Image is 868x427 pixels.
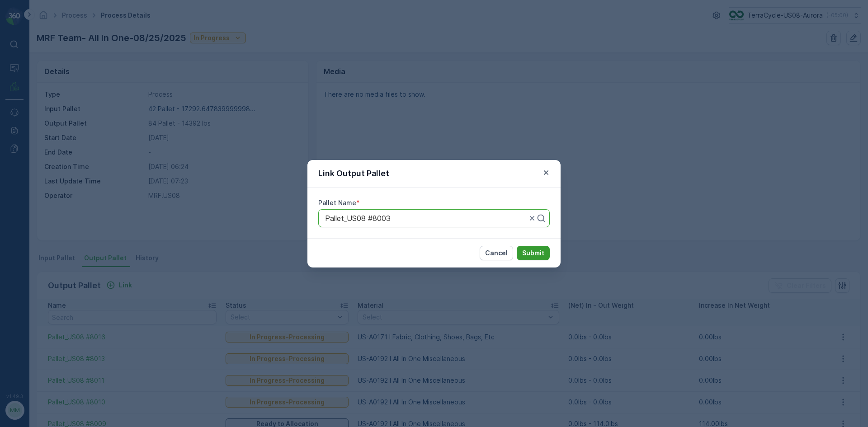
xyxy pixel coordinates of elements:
p: Link Output Pallet [318,167,389,180]
label: Pallet Name [318,199,356,206]
button: Cancel [480,246,513,260]
p: Cancel [485,249,508,258]
button: Submit [517,246,550,260]
p: Submit [522,249,544,258]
